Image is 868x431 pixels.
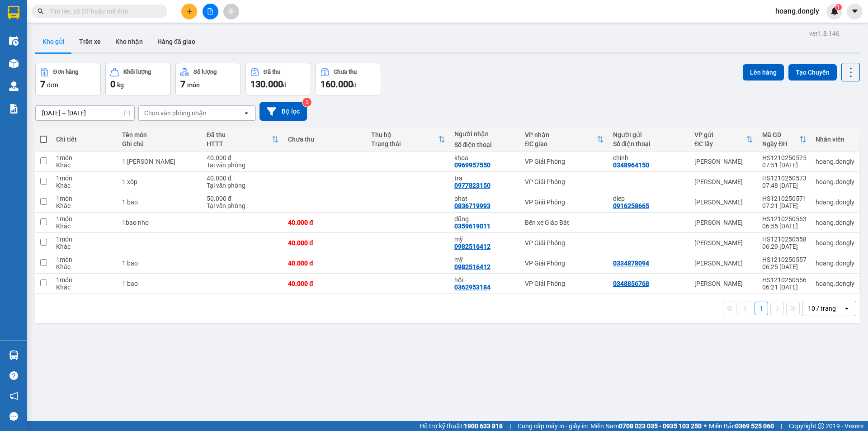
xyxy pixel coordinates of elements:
[454,154,516,161] div: khoa
[454,284,491,291] div: 0362953184
[520,128,608,152] th: Toggle SortBy
[302,98,311,107] sup: 2
[454,141,516,148] div: Số điện thoại
[613,140,685,147] div: Số điện thoại
[245,63,311,95] button: Đã thu130.000đ
[525,260,604,267] div: VP Giải Phóng
[56,236,113,243] div: 1 món
[762,276,807,284] div: HS1210250556
[56,243,113,250] div: Khác
[122,260,197,267] div: 1 bao
[316,63,381,95] button: Chưa thu160.000đ
[781,421,782,431] span: |
[454,130,516,137] div: Người nhận
[150,31,203,52] button: Hàng đã giao
[454,276,516,284] div: hội
[525,158,604,165] div: VP Giải Phóng
[762,284,807,291] div: 06:21 [DATE]
[56,136,113,143] div: Chi tiết
[207,8,213,14] span: file-add
[762,175,807,182] div: HS1210250573
[843,305,850,312] svg: open
[9,104,19,114] img: solution-icon
[50,6,156,16] input: Tìm tên, số ĐT hoặc mã đơn
[454,243,491,250] div: 0982516412
[207,175,279,182] div: 40.000 đ
[816,219,854,226] div: hoang.dongly
[35,63,101,95] button: Đơn hàng7đơn
[122,178,197,185] div: 1 xôp
[223,4,239,19] button: aim
[175,63,241,95] button: Số lượng7món
[809,28,840,38] div: ver 1.8.146
[56,182,113,189] div: Khác
[816,178,854,185] div: hoang.dongly
[122,219,197,226] div: 1bao nho
[228,8,234,14] span: aim
[518,421,588,431] span: Cung cấp máy in - giấy in:
[509,421,511,431] span: |
[613,260,649,267] div: 0334878094
[454,256,516,263] div: mỹ
[454,223,491,230] div: 0359619011
[743,64,784,81] button: Lên hàng
[56,215,113,223] div: 1 món
[835,4,842,10] sup: 1
[108,31,150,52] button: Kho nhận
[762,182,807,189] div: 07:48 [DATE]
[758,128,811,152] th: Toggle SortBy
[56,175,113,182] div: 1 món
[762,161,807,169] div: 07:51 [DATE]
[288,280,362,287] div: 40.000 đ
[123,69,151,75] div: Khối lượng
[40,79,45,90] span: 7
[207,202,279,209] div: Tại văn phòng
[353,81,357,89] span: đ
[56,223,113,230] div: Khác
[122,280,197,287] div: 1 bao
[613,154,685,161] div: chinh
[53,69,78,75] div: Đơn hàng
[464,422,503,430] strong: 1900 633 818
[818,423,824,429] span: copyright
[8,6,19,19] img: logo-vxr
[56,161,113,169] div: Khác
[851,7,859,15] span: caret-down
[36,106,134,120] input: Select a date range.
[525,239,604,246] div: VP Giải Phóng
[9,371,18,380] span: question-circle
[709,421,774,431] span: Miền Bắc
[334,69,357,75] div: Chưa thu
[186,8,193,14] span: plus
[264,69,280,75] div: Đã thu
[762,236,807,243] div: HS1210250558
[837,4,840,10] span: 1
[525,280,604,287] div: VP Giải Phóng
[816,280,854,287] div: hoang.dongly
[283,81,287,89] span: đ
[694,158,753,165] div: [PERSON_NAME]
[110,79,115,90] span: 0
[122,131,197,138] div: Tên món
[321,79,353,90] span: 160.000
[755,302,768,315] button: 1
[35,31,72,52] button: Kho gửi
[735,422,774,430] strong: 0369 525 060
[762,263,807,270] div: 06:25 [DATE]
[454,161,491,169] div: 0969957550
[207,182,279,189] div: Tại văn phòng
[122,199,197,206] div: 1 bao
[47,81,58,89] span: đơn
[762,202,807,209] div: 07:21 [DATE]
[694,178,753,185] div: [PERSON_NAME]
[525,131,596,138] div: VP nhận
[694,131,746,138] div: VP gửi
[816,136,854,143] div: Nhân viên
[207,140,272,147] div: HTTT
[830,7,839,15] img: icon-new-feature
[816,260,854,267] div: hoang.dongly
[207,131,272,138] div: Đã thu
[56,276,113,284] div: 1 món
[768,5,826,17] span: hoang.dongly
[694,219,753,226] div: [PERSON_NAME]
